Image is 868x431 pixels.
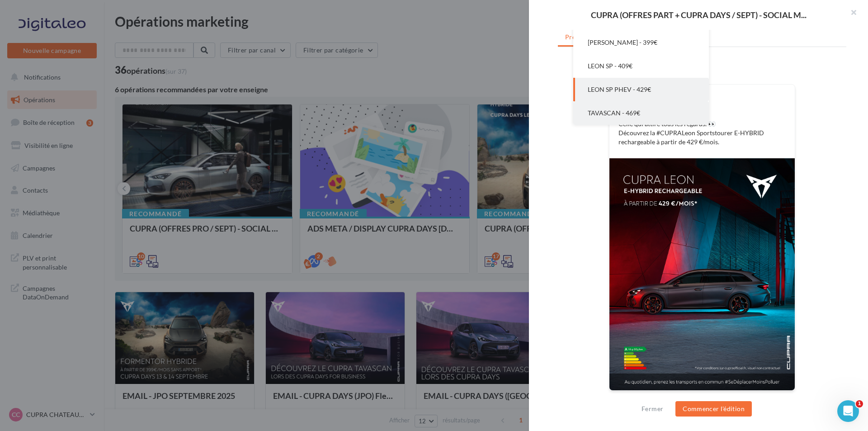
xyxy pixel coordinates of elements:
span: LEON SP - 409€ [588,62,632,70]
span: TAVASCAN - 469€ [588,109,640,117]
button: Commencer l'édition [675,401,752,417]
button: TAVASCAN - 469€ [573,101,709,125]
button: Fermer [638,403,667,414]
span: LEON SP PHEV - 429€ [588,85,651,93]
button: [PERSON_NAME] - 399€ [573,31,709,54]
p: Celle qui attire tous les regards. 👀 Découvrez la #CUPRALeon Sportstourer E-HYBRID rechargeable à... [618,119,786,147]
iframe: Intercom live chat [837,400,859,422]
span: 1 [856,400,863,407]
button: LEON SP - 409€ [573,54,709,78]
div: La prévisualisation est non-contractuelle [609,391,795,403]
button: LEON SP PHEV - 429€ [573,78,709,101]
span: CUPRA (OFFRES PART + CUPRA DAYS / SEPT) - SOCIAL M... [591,11,807,19]
span: [PERSON_NAME] - 399€ [588,38,657,46]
